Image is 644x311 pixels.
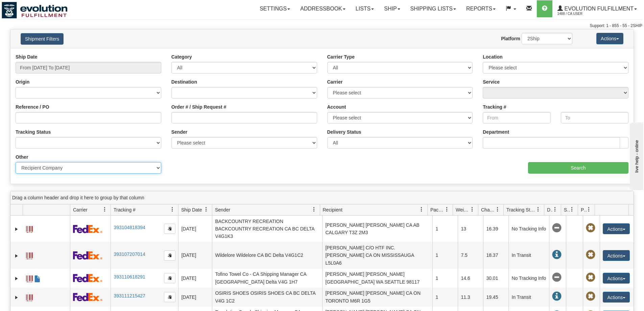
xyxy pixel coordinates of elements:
[561,112,628,124] input: To
[430,206,445,213] span: Packages
[508,288,549,307] td: In Transit
[508,269,549,288] td: No Tracking Info
[483,242,508,268] td: 18.37
[432,242,458,268] td: 1
[13,275,20,282] a: Expand
[34,272,41,283] a: Commercial Invoice
[114,206,136,213] span: Tracking #
[13,226,20,232] a: Expand
[549,204,561,215] a: Delivery Status filter column settings
[16,79,29,85] label: Origin
[322,269,432,288] td: [PERSON_NAME] [PERSON_NAME] [GEOGRAPHIC_DATA] WA SEATTLE 98117
[552,273,562,282] span: No Tracking Info
[308,204,320,215] a: Sender filter column settings
[164,273,175,283] button: Copy to clipboard
[506,206,536,213] span: Tracking Status
[2,2,68,19] img: logo1488.jpg
[164,224,175,234] button: Copy to clipboard
[212,288,322,307] td: OSIRIS SHOES OSIRIS SHOES CA BC DELTA V4G 1C2
[586,273,595,282] span: Pickup Not Assigned
[586,250,595,260] span: Pickup Not Assigned
[114,274,145,280] a: 393110618291
[581,206,587,213] span: Pickup Status
[212,216,322,242] td: BACKCOUNTRY RECREATION BACKCOUNTRY RECREATION CA BC DELTA V4G1K3
[171,104,226,110] label: Order # / Ship Request #
[181,206,202,213] span: Ship Date
[586,223,595,233] span: Pickup Not Assigned
[552,250,562,260] span: In Transit
[461,0,501,17] a: Reports
[456,206,470,213] span: Weight
[552,223,562,233] span: No Tracking Info
[255,0,295,17] a: Settings
[508,242,549,268] td: In Transit
[178,288,212,307] td: [DATE]
[295,0,351,17] a: Addressbook
[596,33,623,44] button: Actions
[178,242,212,268] td: [DATE]
[327,129,361,135] label: Delivery Status
[351,0,379,17] a: Lists
[552,0,642,17] a: Evolution Fulfillment 1488 / CA User
[178,216,212,242] td: [DATE]
[167,204,178,215] a: Tracking # filter column settings
[327,104,346,110] label: Account
[481,206,495,213] span: Charge
[458,269,483,288] td: 14.6
[21,33,64,45] button: Shipment Filters
[114,293,145,298] a: 393111215427
[16,53,38,60] label: Ship Date
[492,204,503,215] a: Charge filter column settings
[73,206,88,213] span: Carrier
[171,79,197,85] label: Destination
[114,251,145,257] a: 393107207014
[432,288,458,307] td: 1
[200,204,212,215] a: Ship Date filter column settings
[557,10,608,17] span: 1488 / CA User
[432,269,458,288] td: 1
[26,249,33,260] a: Label
[73,251,102,260] img: 2 - FedEx Express®
[327,79,343,85] label: Carrier
[5,6,63,11] div: live help - online
[73,225,102,233] img: 2 - FedEx Express®
[212,242,322,268] td: Wildelore Wildelore CA BC Delta V4G1C2
[416,204,427,215] a: Recipient filter column settings
[322,288,432,307] td: [PERSON_NAME] [PERSON_NAME] CA ON TORONTO M6R 1G5
[483,79,500,85] label: Service
[323,206,342,213] span: Recipient
[483,129,509,135] label: Department
[483,112,550,124] input: From
[13,294,20,301] a: Expand
[322,216,432,242] td: [PERSON_NAME] [PERSON_NAME] CA AB CALGARY T3Z 2M3
[458,216,483,242] td: 13
[164,250,175,261] button: Copy to clipboard
[16,129,51,135] label: Tracking Status
[13,252,20,259] a: Expand
[508,216,549,242] td: No Tracking Info
[16,104,49,110] label: Reference / PO
[327,53,355,60] label: Carrier Type
[379,0,405,17] a: Ship
[26,272,33,283] a: Label
[483,269,508,288] td: 30.01
[501,35,520,42] label: Platform
[178,269,212,288] td: [DATE]
[564,206,570,213] span: Shipment Issues
[467,204,478,215] a: Weight filter column settings
[164,292,175,302] button: Copy to clipboard
[2,23,642,29] div: Support: 1 - 855 - 55 - 2SHIP
[483,288,508,307] td: 19.45
[528,162,628,174] input: Search
[432,216,458,242] td: 1
[483,104,506,110] label: Tracking #
[603,223,630,234] button: Actions
[171,53,192,60] label: Category
[73,293,102,301] img: 2 - FedEx Express®
[603,292,630,303] button: Actions
[628,121,643,190] iframe: chat widget
[441,204,453,215] a: Packages filter column settings
[583,204,595,215] a: Pickup Status filter column settings
[73,274,102,282] img: 2 - FedEx Express®
[563,6,634,12] span: Evolution Fulfillment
